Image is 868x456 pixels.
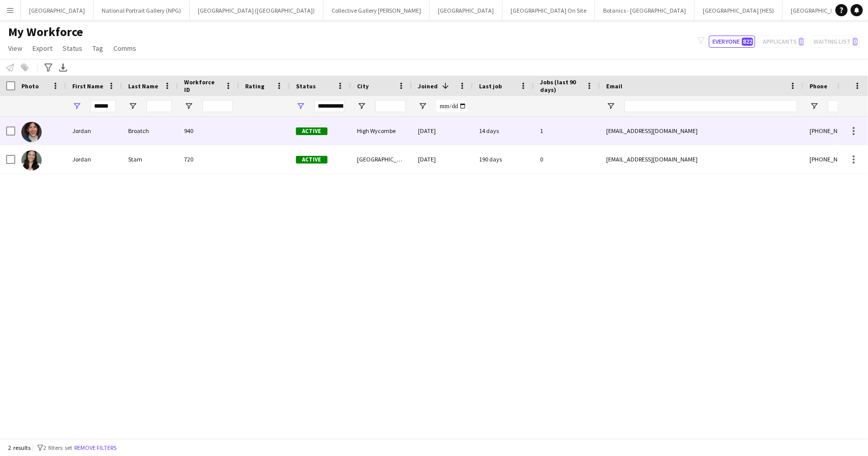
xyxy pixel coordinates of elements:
span: Comms [113,44,136,53]
div: 720 [178,145,239,173]
a: Comms [109,42,140,55]
span: Joined [418,82,438,90]
button: Open Filter Menu [128,102,137,111]
div: [EMAIL_ADDRESS][DOMAIN_NAME] [600,145,803,173]
button: Open Filter Menu [296,102,305,111]
span: Tag [93,44,103,53]
span: My Workforce [8,24,83,40]
button: Everyone822 [709,36,755,48]
span: Phone [810,82,827,90]
span: Export [33,44,52,53]
div: 0 [534,145,600,173]
button: National Portrait Gallery (NPG) [94,1,190,20]
app-action-btn: Export XLSX [57,61,69,74]
div: [DATE] [412,117,473,145]
div: 940 [178,117,239,145]
div: [EMAIL_ADDRESS][DOMAIN_NAME] [600,117,803,145]
img: Jordan Broatch [21,122,42,142]
button: Botanics - [GEOGRAPHIC_DATA] [595,1,695,20]
div: Stam [122,145,178,173]
button: Remove filters [72,442,118,453]
div: 14 days [473,117,534,145]
div: Jordan [66,145,122,173]
div: 1 [534,117,600,145]
input: Last Name Filter Input [146,100,172,112]
div: [DATE] [412,145,473,173]
span: 2 filters set [43,444,72,451]
span: Rating [245,82,264,90]
a: Tag [88,42,107,55]
a: View [4,42,26,55]
button: Open Filter Menu [810,102,819,111]
span: 822 [742,38,753,46]
span: Email [606,82,622,90]
input: Workforce ID Filter Input [202,100,233,112]
input: First Name Filter Input [91,100,116,112]
img: Jordan Stam [21,150,42,171]
span: Jobs (last 90 days) [540,78,582,93]
div: 190 days [473,145,534,173]
span: Active [296,127,327,135]
input: Email Filter Input [624,100,797,112]
span: View [8,44,22,53]
input: Joined Filter Input [436,100,467,112]
button: Collective Gallery [PERSON_NAME] [323,1,430,20]
button: Open Filter Menu [606,102,615,111]
span: Workforce ID [184,78,221,93]
div: High Wycombe [351,117,412,145]
span: City [357,82,369,90]
div: Broatch [122,117,178,145]
button: Open Filter Menu [184,102,193,111]
a: Export [28,42,56,55]
button: Open Filter Menu [418,102,427,111]
button: [GEOGRAPHIC_DATA] ([GEOGRAPHIC_DATA]) [190,1,323,20]
button: Open Filter Menu [72,102,81,111]
span: Last Name [128,82,158,90]
div: Jordan [66,117,122,145]
span: Status [63,44,82,53]
span: Photo [21,82,39,90]
a: Status [58,42,86,55]
button: [GEOGRAPHIC_DATA] (HES) [695,1,783,20]
span: First Name [72,82,103,90]
app-action-btn: Advanced filters [42,61,54,74]
button: [GEOGRAPHIC_DATA] [430,1,502,20]
button: Open Filter Menu [357,102,366,111]
div: [GEOGRAPHIC_DATA] [351,145,412,173]
button: [GEOGRAPHIC_DATA] On Site [502,1,595,20]
span: Active [296,156,327,164]
span: Last job [479,82,502,90]
input: City Filter Input [375,100,406,112]
button: [GEOGRAPHIC_DATA] [21,1,94,20]
span: Status [296,82,316,90]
